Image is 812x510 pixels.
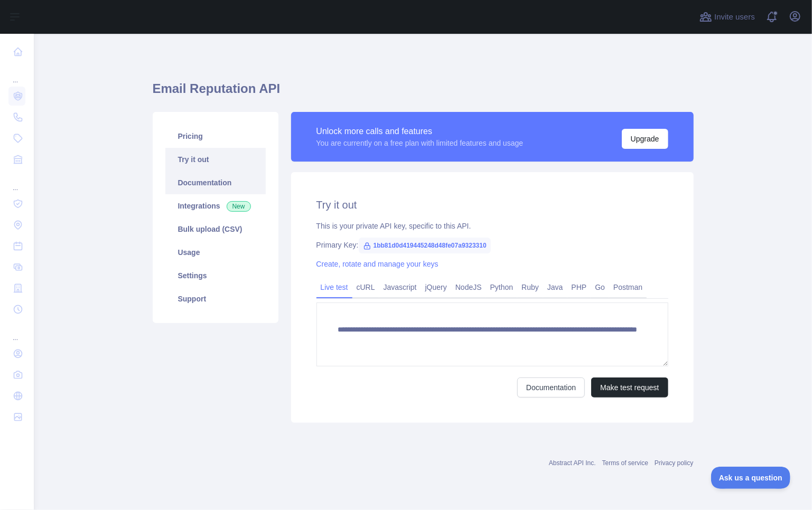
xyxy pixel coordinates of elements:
a: Documentation [165,171,266,194]
a: Create, rotate and manage your keys [316,260,438,268]
a: PHP [567,279,591,296]
button: Invite users [697,8,757,25]
iframe: Toggle Customer Support [711,467,791,489]
a: Terms of service [602,459,648,467]
h1: Email Reputation API [153,80,694,106]
a: Live test [316,279,352,296]
a: Python [486,279,518,296]
div: You are currently on a free plan with limited features and usage [316,138,524,148]
a: Integrations New [165,194,266,218]
a: NodeJS [451,279,486,296]
a: Settings [165,264,266,287]
div: Primary Key: [316,240,668,250]
span: New [227,201,251,212]
a: Go [591,279,609,296]
h2: Try it out [316,197,668,212]
a: cURL [352,279,379,296]
a: Postman [609,279,647,296]
button: Upgrade [622,129,668,149]
a: Ruby [517,279,543,296]
button: Make test request [591,377,668,398]
a: Pricing [165,125,266,148]
a: Abstract API Inc. [549,459,596,467]
span: Invite users [714,11,755,23]
a: Try it out [165,148,266,171]
div: ... [8,321,25,342]
a: Documentation [517,377,585,398]
a: Bulk upload (CSV) [165,218,266,241]
div: ... [8,63,25,84]
a: Privacy policy [655,459,693,467]
div: This is your private API key, specific to this API. [316,221,668,231]
a: Javascript [379,279,421,296]
span: 1bb81d0d419445248d48fe07a9323310 [359,238,491,253]
div: Unlock more calls and features [316,125,524,138]
div: ... [8,171,25,192]
a: Java [543,279,567,296]
a: Support [165,287,266,310]
a: Usage [165,241,266,264]
a: jQuery [421,279,451,296]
